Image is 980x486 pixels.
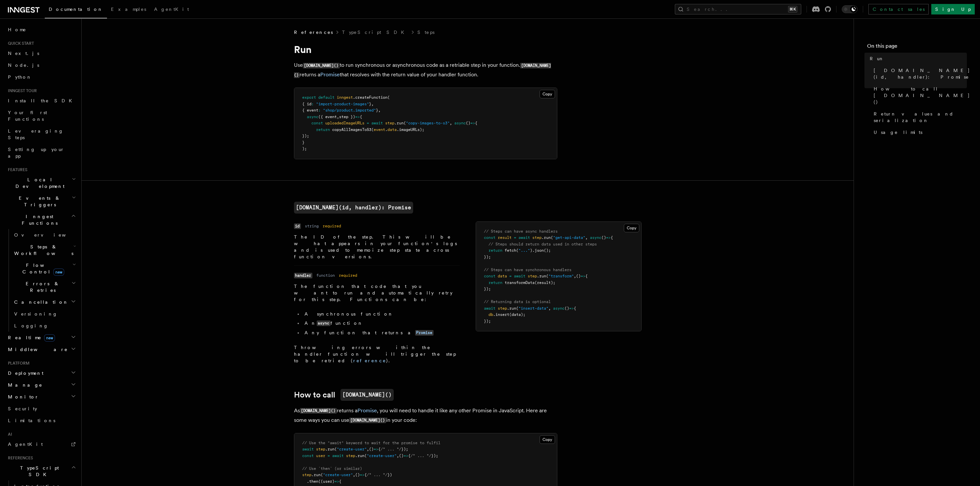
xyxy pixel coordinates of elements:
[337,95,353,100] span: inngest
[12,320,77,332] a: Logging
[5,229,77,332] div: Inngest Functions
[484,274,495,278] span: const
[8,406,37,411] span: Security
[5,415,77,426] a: Limitations
[320,71,340,78] a: Promise
[581,274,585,278] span: =>
[8,51,39,56] span: Next.js
[12,229,77,241] a: Overview
[601,235,606,240] span: ()
[302,447,314,451] span: await
[53,269,64,276] span: new
[303,63,340,68] code: [DOMAIN_NAME]()
[542,235,551,240] span: .run
[14,311,58,317] span: Versioning
[5,211,77,229] button: Inngest Functions
[374,127,385,132] span: event
[5,95,77,107] a: Install the SDK
[302,466,362,471] span: // Use `then` (or similar)
[12,296,77,308] button: Cancellation
[540,435,555,444] button: Copy
[611,235,613,240] span: {
[294,29,333,36] span: References
[378,108,381,113] span: ,
[346,453,355,458] span: step
[355,473,360,477] span: ()
[307,479,318,484] span: .then
[364,473,367,477] span: {
[311,102,314,106] span: :
[340,389,394,401] code: [DOMAIN_NAME]()
[516,248,518,253] span: (
[337,447,367,451] span: "create-user"
[544,248,551,253] span: ();
[107,2,150,18] a: Examples
[5,432,12,437] span: AI
[5,462,77,480] button: TypeScript SDK
[569,306,574,311] span: =>
[401,447,408,451] span: });
[294,61,557,80] p: Use to run synchronous or asynchronous code as a retriable step in your function. returns a that ...
[518,248,530,253] span: "..."
[484,268,571,272] span: // Steps can have synchronous handlers
[302,146,307,151] span: );
[316,453,325,458] span: user
[484,319,491,323] span: });
[5,332,77,344] button: Realtimenew
[5,59,77,71] a: Node.js
[318,95,334,100] span: default
[8,26,26,33] span: Home
[484,255,491,259] span: });
[528,274,537,278] span: step
[294,223,301,229] code: id
[553,306,565,311] span: async
[475,121,477,125] span: {
[303,311,460,317] li: A synchronous function
[548,274,574,278] span: "transform"
[294,63,551,78] code: [DOMAIN_NAME]()
[871,64,967,83] a: [DOMAIN_NAME](id, handler): Promise
[874,111,967,124] span: Return values and serialization
[535,280,555,285] span: (result);
[450,121,452,125] span: ,
[14,232,82,238] span: Overview
[514,235,516,240] span: =
[12,299,68,305] span: Cancellation
[318,108,321,113] span: :
[360,115,362,119] span: {
[334,479,339,484] span: =>
[294,234,460,260] p: The ID of the step. This will be what appears in your function's logs and is used to memoize step...
[328,453,330,458] span: =
[339,479,341,484] span: {
[369,447,374,451] span: ()
[12,308,77,320] a: Versioning
[367,453,397,458] span: "create-user"
[317,320,331,326] code: async
[150,2,193,18] a: AgentKit
[316,102,369,106] span: "import-product-images"
[5,174,77,192] button: Local Development
[788,6,797,13] kbd: ⌘K
[871,108,967,126] a: Return values and serialization
[5,143,77,162] a: Setting up your app
[339,115,355,119] span: step })
[349,418,386,423] code: [DOMAIN_NAME]()
[49,7,103,12] span: Documentation
[489,248,502,253] span: return
[5,382,42,388] span: Manage
[5,213,71,226] span: Inngest Functions
[8,442,43,447] span: AgentKit
[305,223,319,229] dd: string
[303,320,460,327] li: An function
[294,344,460,364] p: Throwing errors within the handler function will trigger the step to be retried ( ).
[397,127,424,132] span: .imageURLs);
[339,273,357,278] dd: required
[874,129,922,136] span: Usage limits
[358,407,377,414] a: Promise
[332,453,344,458] span: await
[867,53,967,64] a: Run
[323,473,353,477] span: "create-user"
[484,306,495,311] span: await
[334,447,337,451] span: (
[5,195,72,208] span: Events & Triggers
